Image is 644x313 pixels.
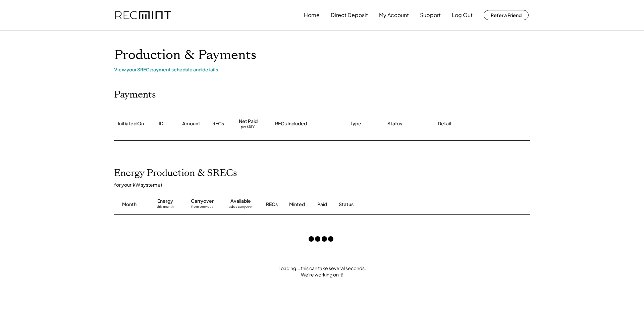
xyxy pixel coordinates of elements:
button: Support [420,8,441,22]
div: per SREC [241,125,256,130]
button: Log Out [452,8,473,22]
button: Refer a Friend [484,10,529,20]
div: this month [157,204,174,211]
div: RECs Included [275,120,307,127]
div: Paid [317,201,327,208]
h2: Energy Production & SRECs [114,168,237,179]
div: RECs [266,201,278,208]
img: recmint-logotype%403x.png [115,11,171,19]
div: from previous [191,204,213,211]
button: Direct Deposit [331,8,368,22]
h1: Production & Payments [114,47,530,63]
div: Loading... this can take several seconds. We're working on it! [107,265,537,278]
div: Month [122,201,137,208]
div: Status [387,120,402,127]
div: Status [339,201,453,208]
div: Available [230,198,251,204]
div: Amount [182,120,200,127]
div: Detail [438,120,451,127]
h2: Payments [114,89,156,101]
div: Energy [157,198,173,204]
div: Carryover [191,198,214,204]
div: Minted [289,201,305,208]
button: My Account [379,8,409,22]
div: Type [351,120,361,127]
div: View your SREC payment schedule and details [114,66,530,72]
div: RECs [212,120,224,127]
button: Home [304,8,320,22]
div: Initiated On [118,120,144,127]
div: adds carryover [229,204,253,211]
div: Net Paid [239,118,258,125]
div: ID [159,120,163,127]
div: for your kW system at [114,182,537,188]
